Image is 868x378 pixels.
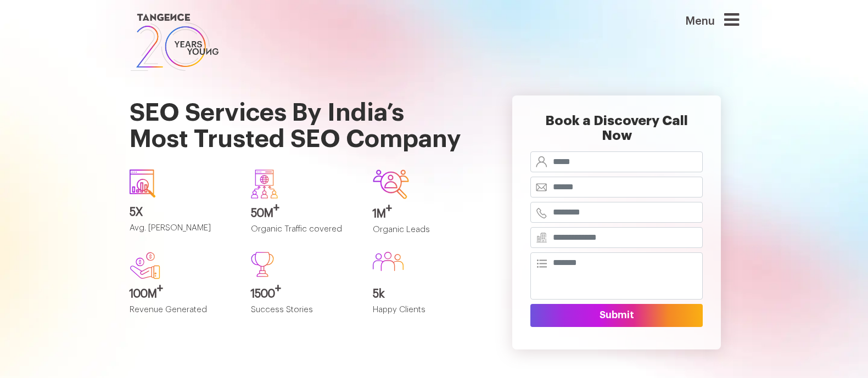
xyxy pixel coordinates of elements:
h3: 100M [130,288,235,300]
h3: 5X [130,206,235,218]
img: Path%20473.svg [251,252,274,277]
p: Avg. [PERSON_NAME] [130,224,235,242]
h3: 50M [251,207,356,219]
sup: + [386,203,392,214]
sup: + [273,202,279,213]
img: Group-642.svg [373,170,409,199]
button: Submit [530,304,703,327]
h3: 1M [373,208,478,220]
p: Organic Traffic covered [251,225,356,243]
sup: + [157,283,163,294]
h1: SEO Services By India’s Most Trusted SEO Company [130,74,478,161]
img: logo SVG [130,11,220,74]
p: Organic Leads [373,225,478,244]
img: Group%20586.svg [373,252,404,271]
img: Group-640.svg [251,170,278,198]
h2: Book a Discovery Call Now [530,114,703,151]
h3: 5k [373,288,478,300]
sup: + [275,283,281,294]
p: Revenue Generated [130,306,235,324]
p: Happy Clients [373,306,478,324]
h3: 1500 [251,288,356,300]
img: icon1.svg [130,170,156,198]
p: Success Stories [251,306,356,324]
img: new.svg [130,252,160,279]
